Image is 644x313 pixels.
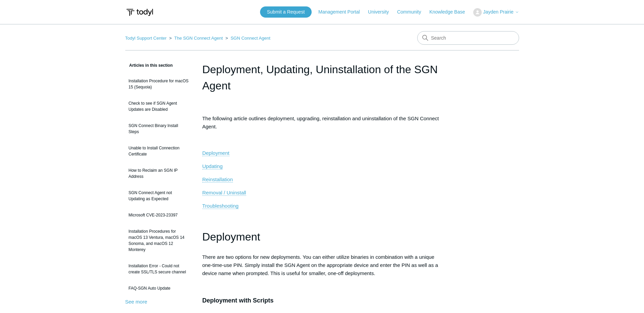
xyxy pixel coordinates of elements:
li: SGN Connect Agent [224,36,270,41]
span: Updating [202,163,223,169]
span: Deployment with Scripts [202,297,274,304]
span: There are two options for new deployments. You can either utilize binaries in combination with a ... [202,254,438,276]
a: Check to see if SGN Agent Updates are Disabled [125,97,192,116]
input: Search [417,31,519,45]
span: Removal / Uninstall [202,190,246,195]
button: Jayden Prairie [473,8,519,17]
a: SGN Connect Binary Install Steps [125,119,192,138]
a: Microsoft CVE-2023-23397 [125,209,192,222]
span: The following article outlines deployment, upgrading, reinstallation and uninstallation of the SG... [202,116,439,129]
a: Unable to Install Connection Certificate [125,142,192,161]
h1: Deployment, Updating, Uninstallation of the SGN Agent [202,61,442,94]
a: Removal / Uninstall [202,190,246,196]
a: Deployment [202,150,229,156]
a: Management Portal [318,8,367,16]
a: SGN Connect Agent not Updating as Expected [125,186,192,205]
a: Installation Procedures for macOS 13 Ventura, macOS 14 Sonoma, and macOS 12 Monterey [125,225,192,256]
a: The SGN Connect Agent [174,36,223,41]
a: Submit a Request [260,6,311,18]
li: The SGN Connect Agent [168,36,224,41]
span: Jayden Prairie [483,9,514,15]
a: Todyl Support Center [125,36,167,41]
span: Reinstallation [202,176,233,182]
span: Deployment [202,150,229,156]
a: Installation Error - Could not create SSL/TLS secure channel [125,259,192,278]
a: Troubleshooting [202,203,239,209]
a: Knowledge Base [429,8,472,16]
a: How to Reclaim an SGN IP Address [125,164,192,183]
a: Installation Procedure for macOS 15 (Sequoia) [125,75,192,93]
a: Updating [202,163,223,169]
span: Deployment [202,231,260,243]
a: SGN Connect Agent [231,36,270,41]
a: Reinstallation [202,176,233,183]
a: Community [397,8,428,16]
span: Articles in this section [125,63,173,68]
a: FAQ-SGN Auto Update [125,282,192,295]
a: See more [125,299,147,305]
img: Todyl Support Center Help Center home page [125,6,154,19]
li: Todyl Support Center [125,36,168,41]
span: Troubleshooting [202,203,239,209]
a: University [368,8,395,16]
